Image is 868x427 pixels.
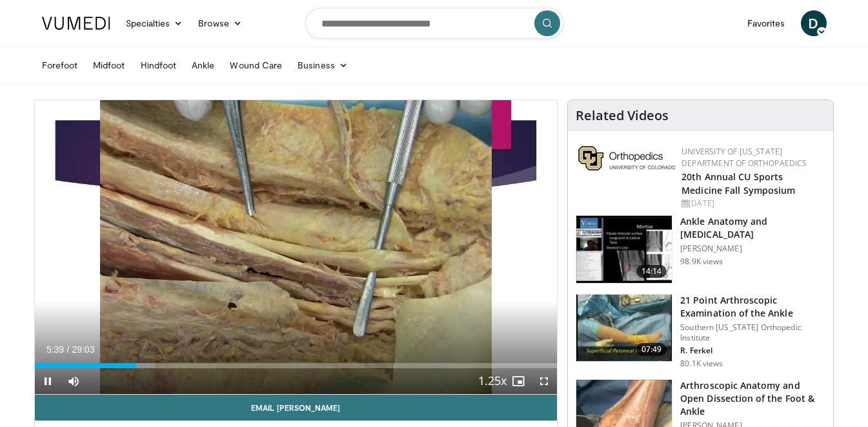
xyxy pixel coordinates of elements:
[42,17,110,30] img: VuMedi Logo
[680,322,825,343] p: Southern [US_STATE] Orthopedic Institute
[61,368,86,394] button: Mute
[222,52,290,78] a: Wound Care
[801,10,827,36] a: D
[578,146,675,171] img: 355603a8-37da-49b6-856f-e00d7e9307d3.png.150x105_q85_autocrop_double_scale_upscale_version-0.2.png
[576,294,825,369] a: 07:49 21 Point Arthroscopic Examination of the Ankle Southern [US_STATE] Orthopedic Institute R. ...
[576,216,672,283] img: d079e22e-f623-40f6-8657-94e85635e1da.150x105_q85_crop-smart_upscale.jpg
[184,52,222,78] a: Ankle
[85,52,133,78] a: Midfoot
[680,359,723,369] p: 80.1K views
[681,198,823,209] div: [DATE]
[35,363,558,368] div: Progress Bar
[680,215,825,241] h3: Ankle Anatomy and [MEDICAL_DATA]
[46,344,64,355] span: 5:39
[35,368,61,394] button: Pause
[740,10,793,36] a: Favorites
[305,8,563,39] input: Search topics, interventions
[34,52,86,78] a: Forefoot
[576,215,825,284] a: 14:14 Ankle Anatomy and [MEDICAL_DATA] [PERSON_NAME] 98.9K views
[576,295,672,362] img: d2937c76-94b7-4d20-9de4-1c4e4a17f51d.150x105_q85_crop-smart_upscale.jpg
[133,52,185,78] a: Hindfoot
[190,10,250,36] a: Browse
[505,368,531,394] button: Enable picture-in-picture mode
[681,146,807,169] a: University of [US_STATE] Department of Orthopaedics
[680,294,825,320] h3: 21 Point Arthroscopic Examination of the Ankle
[576,108,669,123] h4: Related Videos
[680,346,825,356] p: R. Ferkel
[479,368,505,394] button: Playback Rate
[680,379,825,418] h3: Arthroscopic Anatomy and Open Dissection of the Foot & Ankle
[681,171,795,196] a: 20th Annual CU Sports Medicine Fall Symposium
[118,10,191,36] a: Specialties
[531,368,557,394] button: Fullscreen
[72,344,94,355] span: 29:03
[636,343,667,356] span: 07:49
[35,395,558,421] a: Email [PERSON_NAME]
[636,265,667,278] span: 14:14
[67,344,70,355] span: /
[290,52,356,78] a: Business
[680,244,825,254] p: [PERSON_NAME]
[680,256,723,267] p: 98.9K views
[35,100,558,395] video-js: Video Player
